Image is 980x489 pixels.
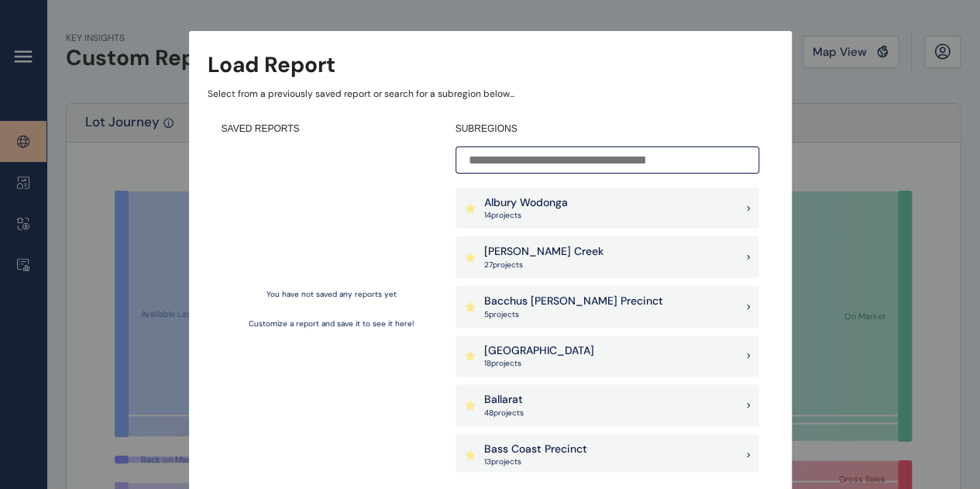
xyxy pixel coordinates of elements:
p: You have not saved any reports yet [266,289,397,300]
p: Bass Coast Precinct [484,442,587,457]
p: [GEOGRAPHIC_DATA] [484,343,594,359]
p: Ballarat [484,392,524,408]
h4: SAVED REPORTS [222,122,442,136]
p: Select from a previously saved report or search for a subregion below... [208,88,773,101]
p: 48 project s [484,408,524,418]
p: Customize a report and save it to see it here! [249,319,414,329]
p: 27 project s [484,260,603,270]
h4: SUBREGIONS [456,122,759,136]
p: 5 project s [484,309,663,320]
p: 14 project s [484,210,568,221]
p: 18 project s [484,358,594,369]
p: [PERSON_NAME] Creek [484,244,603,260]
p: Bacchus [PERSON_NAME] Precinct [484,294,663,309]
p: Albury Wodonga [484,195,568,211]
p: 13 project s [484,456,587,467]
h3: Load Report [208,50,335,80]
